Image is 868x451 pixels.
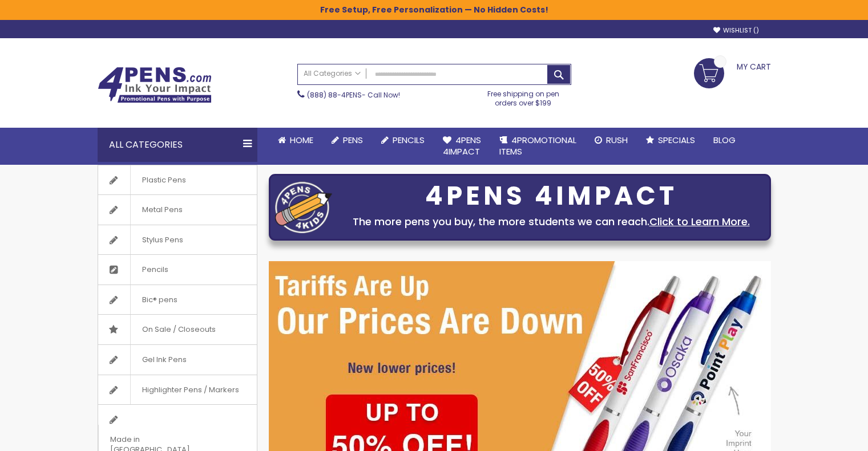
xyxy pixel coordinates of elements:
[434,128,490,165] a: 4Pens4impact
[322,128,372,153] a: Pens
[338,184,765,208] div: 4PENS 4IMPACT
[307,90,362,100] a: (888) 88-4PENS
[98,128,257,162] div: All Categories
[130,165,197,195] span: Plastic Pens
[130,195,194,225] span: Metal Pens
[343,134,363,146] span: Pens
[499,134,576,157] span: 4PROMOTIONAL ITEMS
[649,214,750,229] a: Click to Learn More.
[637,128,704,153] a: Specials
[98,315,257,344] a: On Sale / Closeouts
[98,285,257,315] a: Bic® pens
[704,128,745,153] a: Blog
[606,134,628,146] span: Rush
[130,285,189,315] span: Bic® pens
[130,345,198,375] span: Gel Ink Pens
[275,181,332,233] img: four_pen_logo.png
[307,90,400,100] span: - Call Now!
[443,134,481,157] span: 4Pens 4impact
[713,26,759,35] a: Wishlist
[586,128,637,153] a: Rush
[98,345,257,375] a: Gel Ink Pens
[98,67,212,103] img: 4Pens Custom Pens and Promotional Products
[338,214,765,230] div: The more pens you buy, the more students we can reach.
[98,195,257,225] a: Metal Pens
[98,225,257,255] a: Stylus Pens
[713,134,736,146] span: Blog
[304,69,361,78] span: All Categories
[130,375,251,405] span: Highlighter Pens / Markers
[130,315,227,344] span: On Sale / Closeouts
[130,255,180,285] span: Pencils
[490,128,586,165] a: 4PROMOTIONALITEMS
[98,255,257,285] a: Pencils
[475,85,571,108] div: Free shipping on pen orders over $199
[98,375,257,405] a: Highlighter Pens / Markers
[130,225,195,255] span: Stylus Pens
[393,134,425,146] span: Pencils
[290,134,313,146] span: Home
[658,134,695,146] span: Specials
[269,128,322,153] a: Home
[98,165,257,195] a: Plastic Pens
[372,128,434,153] a: Pencils
[298,64,366,83] a: All Categories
